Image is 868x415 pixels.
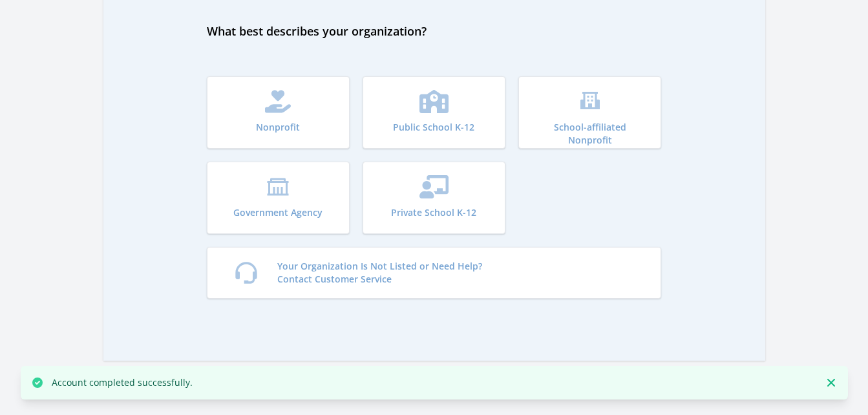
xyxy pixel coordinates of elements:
[256,121,300,134] p: Nonprofit
[207,162,350,234] button: Government Agency
[207,247,662,299] a: Your Organization Is Not Listed or Need Help?Contact Customer Service
[207,22,662,40] h2: What best describes your organization?
[393,121,474,134] p: Public School K-12
[52,376,193,389] p: Account completed successfully.
[363,162,505,234] button: Private School K-12
[207,76,350,149] button: Nonprofit
[537,121,642,147] p: School-affiliated Nonprofit
[277,260,482,286] p: Your Organization Is Not Listed or Need Help? Contact Customer Service
[363,76,505,149] button: Public School K-12
[821,372,842,393] button: Dismiss
[518,76,661,149] button: School-affiliated Nonprofit
[391,206,476,219] p: Private School K-12
[233,206,323,219] p: Government Agency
